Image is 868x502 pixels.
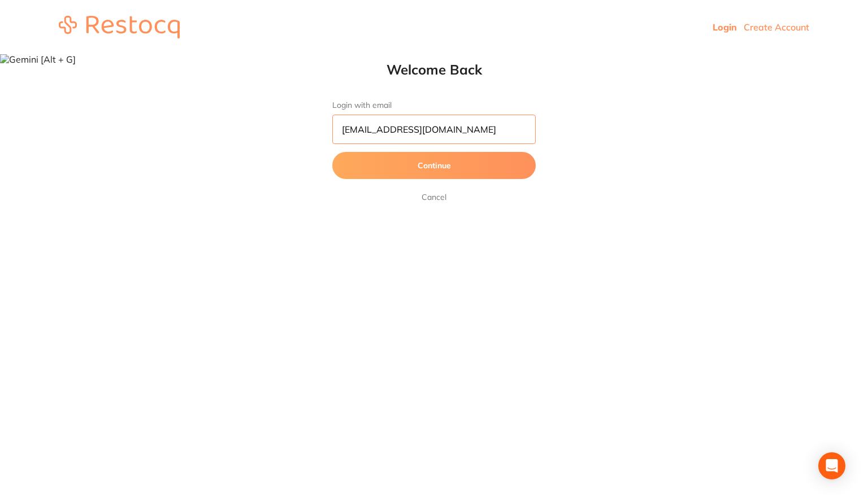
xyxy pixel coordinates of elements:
[332,152,536,179] button: Continue
[59,16,180,38] img: restocq_logo.svg
[332,101,536,110] label: Login with email
[744,21,809,33] a: Create Account
[419,190,449,204] a: Cancel
[713,21,737,33] a: Login
[818,452,845,479] div: Open Intercom Messenger
[310,61,558,78] h1: Welcome Back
